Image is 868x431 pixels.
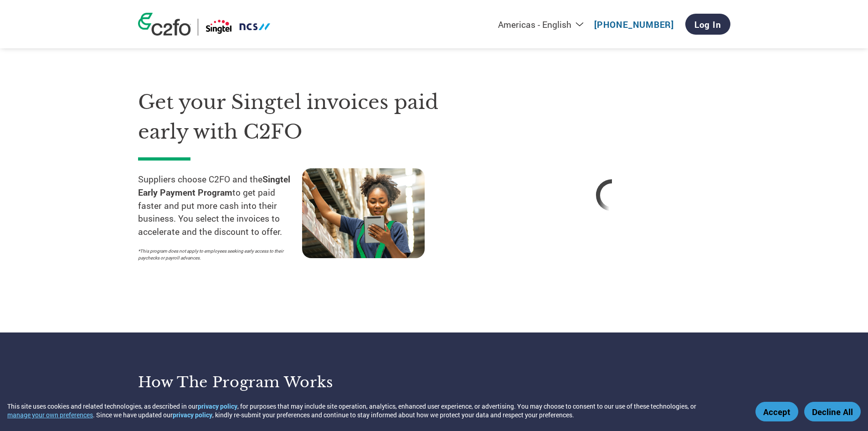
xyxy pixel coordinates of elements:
[302,168,425,258] img: supply chain worker
[138,173,302,239] p: Suppliers choose C2FO and the to get paid faster and put more cash into their business. You selec...
[138,173,290,198] strong: Singtel Early Payment Program
[173,410,212,419] a: privacy policy
[198,402,237,410] a: privacy policy
[594,19,674,30] a: [PHONE_NUMBER]
[205,19,271,36] img: Singtel
[138,248,293,261] p: *This program does not apply to employees seeking early access to their paychecks or payroll adva...
[7,402,742,419] div: This site uses cookies and related technologies, as described in our , for purposes that may incl...
[138,13,191,36] img: c2fo logo
[685,14,730,35] a: Log In
[755,402,798,421] button: Accept
[804,402,861,421] button: Decline All
[7,410,93,419] button: manage your own preferences
[138,373,423,391] h3: How the program works
[138,88,466,146] h1: Get your Singtel invoices paid early with C2FO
